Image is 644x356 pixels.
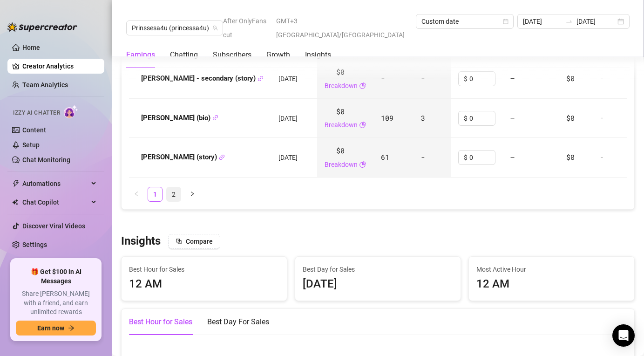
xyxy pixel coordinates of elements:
[212,25,218,31] span: team
[510,74,515,83] span: —
[303,275,453,293] div: [DATE]
[303,264,453,274] span: Best Day for Sales
[121,234,161,249] h3: Insights
[22,81,68,89] a: Team Analytics
[510,152,515,162] span: —
[22,222,85,230] a: Discover Viral Videos
[22,141,40,149] a: Setup
[13,109,60,117] span: Izzy AI Chatter
[141,114,218,122] strong: [PERSON_NAME] (bio)
[600,153,642,162] div: -
[258,75,264,82] button: Copy Link
[523,16,562,27] input: Start date
[359,120,366,130] span: pie-chart
[16,321,96,335] button: Earn nowarrow-right
[565,18,573,25] span: swap-right
[185,187,200,202] li: Next Page
[325,81,358,91] a: Breakdown
[381,74,385,83] span: -
[223,14,271,42] span: After OnlyFans cut
[129,264,279,274] span: Best Hour for Sales
[170,49,198,61] div: Chatting
[305,49,331,61] div: Insights
[219,154,225,161] button: Copy Link
[213,49,251,61] div: Subscribers
[336,67,344,78] span: $0
[148,187,163,202] li: 1
[566,152,574,162] span: $0
[167,187,181,201] a: 2
[134,191,139,197] span: left
[37,324,64,332] span: Earn now
[22,176,88,191] span: Automations
[7,22,77,32] img: logo-BBDzfeDw.svg
[421,74,425,83] span: -
[12,180,20,187] span: thunderbolt
[207,316,269,328] div: Best Day For Sales
[22,241,47,248] a: Settings
[469,72,495,86] input: Enter cost
[566,113,574,123] span: $0
[278,115,298,122] span: [DATE]
[359,81,366,91] span: pie-chart
[421,14,508,28] span: Custom date
[219,154,225,160] span: link
[68,325,75,331] span: arrow-right
[176,238,182,245] span: block
[421,152,425,162] span: -
[278,154,298,161] span: [DATE]
[566,74,574,83] span: $0
[166,187,181,202] li: 2
[22,195,88,210] span: Chat Copilot
[22,59,97,74] a: Creator Analytics
[421,113,425,123] span: 3
[22,156,70,164] a: Chat Monitoring
[278,75,298,82] span: [DATE]
[129,187,144,202] button: left
[381,152,389,162] span: 61
[126,49,155,61] div: Earnings
[129,187,144,202] li: Previous Page
[16,267,96,286] span: 🎁 Get $100 in AI Messages
[185,187,200,202] button: right
[141,153,225,161] strong: [PERSON_NAME] (story)
[22,126,46,134] a: Content
[336,106,344,117] span: $0
[359,159,366,170] span: pie-chart
[612,324,635,347] div: Open Intercom Messenger
[16,289,96,317] span: Share [PERSON_NAME] with a friend, and earn unlimited rewards
[381,113,393,123] span: 109
[600,114,642,122] div: -
[132,21,217,35] span: Prinssesa4u (princessa4u)
[325,159,358,170] a: Breakdown
[258,75,264,82] span: link
[469,151,495,164] input: Enter cost
[565,18,573,25] span: to
[129,275,279,293] div: 12 AM
[576,16,616,27] input: End date
[276,14,410,42] span: GMT+3 [GEOGRAPHIC_DATA]/[GEOGRAPHIC_DATA]
[325,120,358,130] a: Breakdown
[503,19,508,24] span: calendar
[469,111,495,125] input: Enter cost
[212,115,218,121] span: link
[190,191,195,197] span: right
[22,44,40,51] a: Home
[141,74,264,82] strong: [PERSON_NAME] - secondary (story)
[64,105,78,118] img: AI Chatter
[148,187,162,201] a: 1
[476,264,627,274] span: Most Active Hour
[186,238,213,245] span: Compare
[266,49,290,61] div: Growth
[510,113,515,123] span: —
[600,75,642,83] div: -
[12,199,18,205] img: Chat Copilot
[212,115,218,122] button: Copy Link
[476,275,627,293] div: 12 AM
[336,145,344,157] span: $0
[168,234,220,249] button: Compare
[129,316,192,328] div: Best Hour for Sales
